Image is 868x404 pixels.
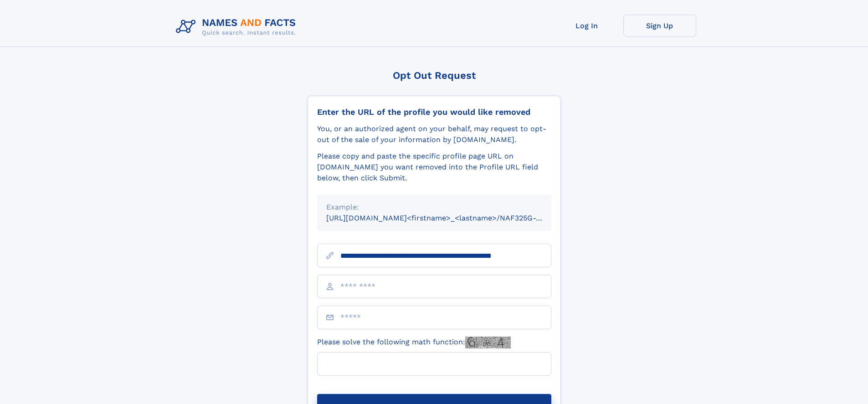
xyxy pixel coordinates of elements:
a: Log In [550,15,623,37]
div: Opt Out Request [308,70,561,81]
div: You, or an authorized agent on your behalf, may request to opt-out of the sale of your informatio... [317,123,551,145]
div: Please copy and paste the specific profile page URL on [DOMAIN_NAME] you want removed into the Pr... [317,151,551,184]
small: [URL][DOMAIN_NAME]<firstname>_<lastname>/NAF325G-xxxxxxxx [326,214,569,222]
img: Logo Names and Facts [172,15,303,39]
label: Please solve the following math function: [317,337,511,348]
div: Enter the URL of the profile you would like removed [317,107,551,117]
a: Sign Up [623,15,696,37]
div: Example: [326,202,542,213]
